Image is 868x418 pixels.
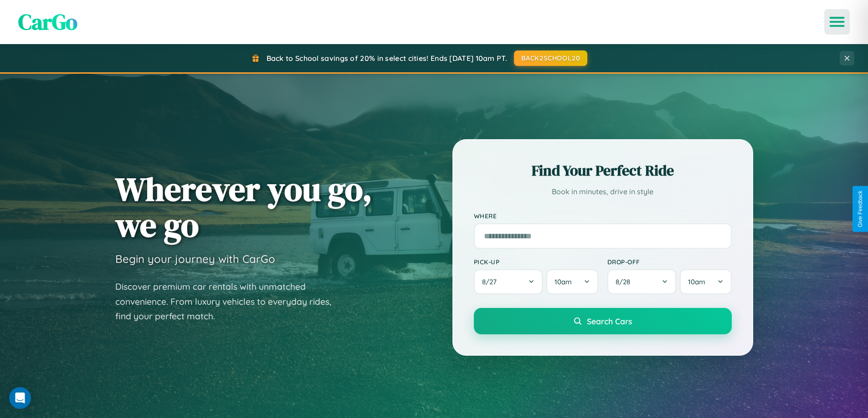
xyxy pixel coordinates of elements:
span: Back to School savings of 20% in select cities! Ends [DATE] 10am PT. [267,54,507,63]
h3: Begin your journey with CarGo [115,252,275,266]
button: 10am [680,269,731,294]
button: 10am [546,269,598,294]
span: 8 / 27 [482,277,501,286]
p: Discover premium car rentals with unmatched convenience. From luxury vehicles to everyday rides, ... [115,279,343,324]
button: Search Cars [474,308,732,334]
h1: Wherever you go, we go [115,171,372,243]
span: 10am [555,277,572,286]
button: BACK2SCHOOL20 [514,50,587,66]
label: Where [474,212,732,220]
div: Give Feedback [857,191,863,227]
span: Search Cars [587,316,632,326]
p: Book in minutes, drive in style [474,185,732,198]
label: Pick-up [474,258,598,266]
button: Open menu [824,9,850,35]
h2: Find Your Perfect Ride [474,161,732,181]
label: Drop-off [607,258,732,266]
button: 8/28 [607,269,677,294]
span: 8 / 28 [616,277,635,286]
div: Open Intercom Messenger [9,387,31,409]
button: 8/27 [474,269,543,294]
span: CarGo [18,7,77,37]
span: 10am [688,277,705,286]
